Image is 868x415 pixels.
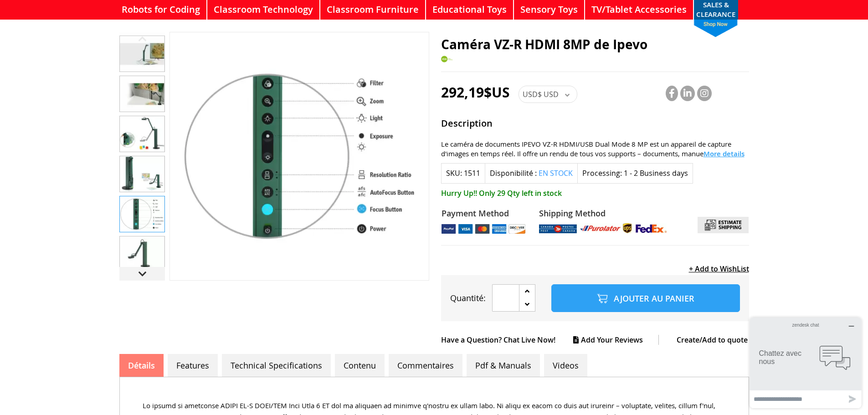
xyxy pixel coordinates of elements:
strong: Payment Method [442,208,526,220]
a: Technical Specifications [222,354,331,377]
img: Caméra VZ-R HDMI 8MP de Ipevo [120,236,164,272]
img: Caméra VZ-R HDMI 8MP de Ipevo [181,32,417,280]
span: Caméra VZ-R HDMI 8MP de Ipevo [441,36,647,53]
a: Commentaires [389,354,462,377]
div: Disponibilité [485,163,578,184]
img: Caméra VZ-R HDMI 8MP de Ipevo [120,76,164,112]
img: Caméra VZ-R HDMI 8MP de Ipevo [120,36,164,72]
div: Caméra VZ-R HDMI 8MP de Ipevo [119,192,165,232]
div: USD$ USD [519,86,577,103]
div: Caméra VZ-R HDMI 8MP de Ipevo [119,112,165,152]
strong: Description [441,117,749,133]
img: Caméra VZ-R HDMI 8MP de Ipevo [120,156,164,192]
a: Videos [544,354,587,377]
a: Create/Add to quote [661,335,748,345]
img: Caméra VZ-R HDMI 8MP de Ipevo [120,116,164,152]
span: More details [704,149,745,159]
a: Contenu [335,354,385,377]
img: Ipevo [441,52,455,66]
span: Quantité: [450,292,486,303]
div: 1511 [464,168,480,179]
button: Ajouter au panier [551,284,740,312]
div: 1 - 2 Business days [624,168,688,179]
img: calculate estimate shipping [698,217,749,233]
strong: Shipping Method [539,208,667,220]
strong: Processing [582,168,622,178]
a: Add Your Reviews [573,335,659,345]
img: Caméra VZ-R HDMI 8MP de Ipevo [120,196,164,232]
span: USD [544,89,559,99]
div: Caméra VZ-R HDMI 8MP de Ipevo [119,32,165,72]
span: shop now [689,20,742,37]
div: Next [119,267,165,281]
a: Détails [119,354,164,377]
div: Caméra VZ-R HDMI 8MP de Ipevo [119,232,165,272]
a: Pdf & Manuals [467,354,540,377]
span: Ajouter au panier [614,293,694,304]
span: 292,19$US [441,83,510,102]
strong: SKU [446,168,462,178]
label: Disponibilité : [490,168,537,178]
a: Ipevo [441,59,455,67]
a: + Add to WishList [689,264,749,274]
a: Features [168,354,218,377]
span: En stock [539,168,573,178]
div: Caméra VZ-R HDMI 8MP de Ipevo [119,72,165,112]
div: Le caméra de documents IPEVO VZ-R HDMI/USB Dual Mode 8 MP est un appareil de capture d'images en ... [441,139,749,159]
iframe: Ouvre un widget dans lequel vous pouvez chatter avec l’un de nos agents [746,314,865,412]
a: Have a Question? Chat Live Now! [441,335,571,345]
span: USD$ [523,89,542,99]
div: Caméra VZ-R HDMI 8MP de Ipevo [119,152,165,192]
span: Hurry Up!! Only 29 Qty left in stock [441,188,749,199]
